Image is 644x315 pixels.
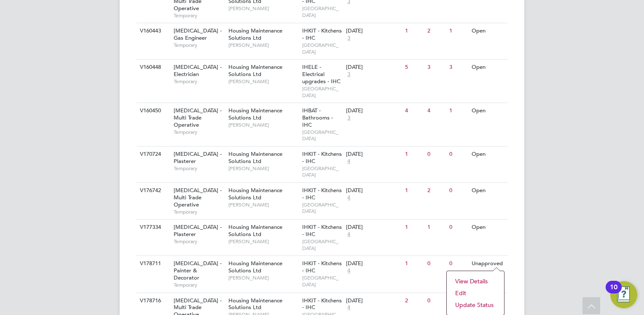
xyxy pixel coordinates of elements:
div: 1 [403,183,425,198]
span: Temporary [174,282,224,288]
button: Open Resource Center, 10 new notifications [610,281,637,308]
div: 1 [447,23,469,39]
li: Update Status [451,299,500,311]
span: Temporary [174,165,224,172]
span: 4 [346,304,352,311]
div: 0 [447,183,469,198]
div: V170724 [138,147,167,162]
span: 4 [346,158,352,165]
div: 0 [447,256,469,272]
span: [GEOGRAPHIC_DATA] [302,129,342,142]
span: 4 [346,194,352,201]
span: 4 [346,267,352,274]
div: 4 [425,103,447,119]
div: V160443 [138,23,167,39]
span: [PERSON_NAME] [228,42,298,49]
span: [MEDICAL_DATA] - Electrician [174,63,222,78]
span: [GEOGRAPHIC_DATA] [302,238,342,251]
span: [MEDICAL_DATA] - Plasterer [174,223,222,238]
span: IHELE - Electrical upgrades - IHC [302,63,341,85]
span: Housing Maintenance Solutions Ltd [228,63,282,78]
span: IHKIT - Kitchens - IHC [302,260,342,274]
div: 0 [425,256,447,272]
div: [DATE] [346,224,401,231]
div: 10 [610,287,617,298]
div: V160448 [138,60,167,75]
div: 2 [403,293,425,309]
div: [DATE] [346,151,401,158]
span: [GEOGRAPHIC_DATA] [302,165,342,178]
span: Housing Maintenance Solutions Ltd [228,107,282,121]
div: Open [470,183,506,198]
div: Open [470,60,506,75]
span: 4 [346,231,352,238]
span: [GEOGRAPHIC_DATA] [302,5,342,18]
div: [DATE] [346,64,401,71]
div: 5 [403,60,425,75]
div: 3 [425,60,447,75]
span: [PERSON_NAME] [228,5,298,12]
div: 1 [425,220,447,235]
div: 2 [425,183,447,198]
span: [PERSON_NAME] [228,238,298,245]
div: Open [470,220,506,235]
span: [GEOGRAPHIC_DATA] [302,201,342,215]
span: 3 [346,114,352,122]
div: V178711 [138,256,167,272]
div: [DATE] [346,27,401,35]
span: Housing Maintenance Solutions Ltd [228,297,282,311]
span: Temporary [174,238,224,245]
span: [PERSON_NAME] [228,201,298,208]
div: 0 [425,147,447,162]
div: V177334 [138,220,167,235]
span: Temporary [174,12,224,19]
div: Open [470,23,506,39]
span: IHKIT - Kitchens - IHC [302,223,342,238]
span: Temporary [174,129,224,136]
span: [MEDICAL_DATA] - Multi Trade Operative [174,187,222,208]
span: [GEOGRAPHIC_DATA] [302,274,342,288]
span: [PERSON_NAME] [228,122,298,128]
div: V176742 [138,183,167,198]
span: [GEOGRAPHIC_DATA] [302,85,342,98]
div: [DATE] [346,297,401,304]
div: V160450 [138,103,167,119]
span: IHKIT - Kitchens - IHC [302,27,342,41]
span: Housing Maintenance Solutions Ltd [228,223,282,238]
div: 2 [425,23,447,39]
div: 1 [447,103,469,119]
div: 1 [403,256,425,272]
li: Edit [451,287,500,299]
div: 0 [447,147,469,162]
span: 3 [346,71,352,78]
span: Temporary [174,209,224,215]
div: Open [470,147,506,162]
span: IHBAT - Bathrooms - IHC [302,107,333,128]
div: [DATE] [346,187,401,194]
span: 3 [346,35,352,42]
span: [MEDICAL_DATA] - Plasterer [174,150,222,165]
span: [PERSON_NAME] [228,78,298,85]
div: 4 [403,103,425,119]
span: Housing Maintenance Solutions Ltd [228,260,282,274]
div: 3 [447,60,469,75]
span: [GEOGRAPHIC_DATA] [302,42,342,55]
li: View Details [451,275,500,287]
div: 1 [403,147,425,162]
div: 0 [447,220,469,235]
span: Temporary [174,42,224,49]
span: IHKIT - Kitchens - IHC [302,150,342,165]
span: Housing Maintenance Solutions Ltd [228,187,282,201]
div: [DATE] [346,260,401,267]
span: IHKIT - Kitchens - IHC [302,187,342,201]
span: [PERSON_NAME] [228,165,298,172]
span: Housing Maintenance Solutions Ltd [228,150,282,165]
div: 1 [403,23,425,39]
span: [MEDICAL_DATA] - Gas Engineer [174,27,222,41]
span: [MEDICAL_DATA] - Multi Trade Operative [174,107,222,128]
div: 0 [425,293,447,309]
span: IHKIT - Kitchens - IHC [302,297,342,311]
span: Temporary [174,78,224,85]
div: [DATE] [346,107,401,114]
div: V178716 [138,293,167,309]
